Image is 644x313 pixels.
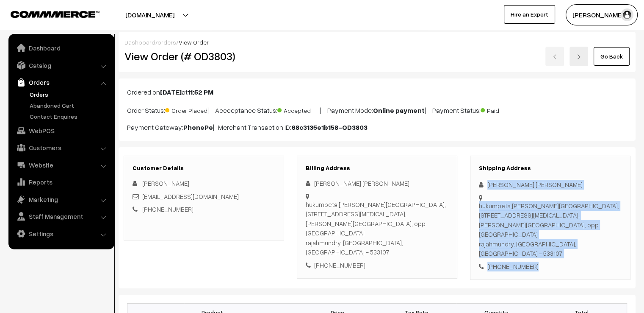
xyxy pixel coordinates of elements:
[291,123,368,131] b: 68c3135e1b158-OD3803
[11,174,111,190] a: Reports
[11,226,111,241] a: Settings
[277,104,320,115] span: Accepted
[11,140,111,155] a: Customers
[504,5,555,24] a: Hire an Expert
[621,8,633,21] img: user
[142,193,239,200] a: [EMAIL_ADDRESS][DOMAIN_NAME]
[124,38,630,47] div: / /
[165,104,207,115] span: Order Placed
[124,39,155,46] a: Dashboard
[11,192,111,207] a: Marketing
[142,179,189,187] span: [PERSON_NAME]
[127,122,627,132] p: Payment Gateway: | Merchant Transaction ID:
[11,11,100,17] img: COMMMERCE
[481,104,523,115] span: Paid
[479,180,622,190] div: [PERSON_NAME] [PERSON_NAME]
[179,39,209,46] span: View Order
[373,106,425,115] b: Online payment
[133,165,275,172] h3: Customer Details
[479,201,622,258] div: hukumpeta,[PERSON_NAME][GEOGRAPHIC_DATA], [STREET_ADDRESS][MEDICAL_DATA], [PERSON_NAME][GEOGRAPHI...
[11,75,111,90] a: Orders
[28,90,111,99] a: Orders
[306,165,448,172] h3: Billing Address
[306,260,448,270] div: [PHONE_NUMBER]
[306,200,448,257] div: hukumpeta,[PERSON_NAME][GEOGRAPHIC_DATA], [STREET_ADDRESS][MEDICAL_DATA], [PERSON_NAME][GEOGRAPHI...
[158,39,176,46] a: orders
[28,112,111,121] a: Contact Enquires
[127,87,627,97] p: Ordered on at
[124,50,285,63] h2: View Order (# OD3803)
[28,101,111,110] a: Abandoned Cart
[127,104,627,115] p: Order Status: | Accceptance Status: | Payment Mode: | Payment Status:
[11,157,111,173] a: Website
[96,4,204,25] button: [DOMAIN_NAME]
[479,165,622,172] h3: Shipping Address
[566,4,638,25] button: [PERSON_NAME]
[160,88,182,96] b: [DATE]
[11,40,111,56] a: Dashboard
[188,88,213,96] b: 11:52 PM
[306,179,448,188] div: [PERSON_NAME] [PERSON_NAME]
[479,262,622,271] div: [PHONE_NUMBER]
[576,54,581,59] img: right-arrow.png
[11,58,111,73] a: Catalog
[11,8,85,19] a: COMMMERCE
[142,205,193,213] a: [PHONE_NUMBER]
[11,123,111,138] a: WebPOS
[594,47,630,66] a: Go Back
[11,209,111,224] a: Staff Management
[183,123,213,131] b: PhonePe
